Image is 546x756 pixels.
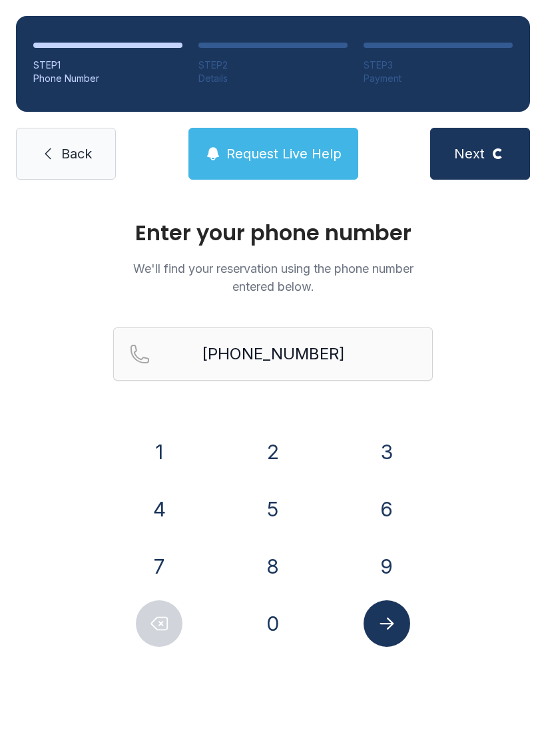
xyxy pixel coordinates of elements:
[226,144,342,163] span: Request Live Help
[250,543,296,590] button: 8
[364,600,410,647] button: Submit lookup form
[33,59,182,72] div: STEP 1
[136,543,182,590] button: 7
[250,600,296,647] button: 0
[364,429,410,475] button: 3
[136,429,182,475] button: 1
[250,486,296,532] button: 5
[364,543,410,590] button: 9
[136,486,182,532] button: 4
[198,59,348,72] div: STEP 2
[250,429,296,475] button: 2
[454,144,485,163] span: Next
[113,260,433,295] p: We'll find your reservation using the phone number entered below.
[364,72,513,85] div: Payment
[61,144,92,163] span: Back
[364,486,410,532] button: 6
[33,72,182,85] div: Phone Number
[364,59,513,72] div: STEP 3
[113,222,433,244] h1: Enter your phone number
[136,600,182,647] button: Delete number
[198,72,348,85] div: Details
[113,327,433,381] input: Reservation phone number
